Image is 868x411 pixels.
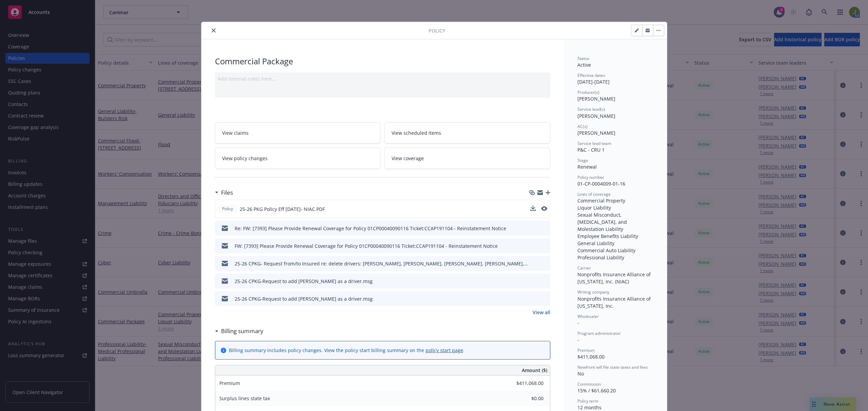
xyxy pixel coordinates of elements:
[577,211,653,233] div: Sexual Misconduct, [MEDICAL_DATA], and Molestation Liability
[221,327,263,336] h3: Billing summary
[577,72,653,85] div: [DATE] - [DATE]
[219,395,270,402] span: Surplus lines state tax
[392,129,441,136] span: View scheduled items
[577,364,648,370] span: Newfront will file state taxes and fees
[215,148,381,169] a: View policy changes
[531,260,536,267] button: download file
[577,296,652,309] span: Nonprofits Insurance Alliance of [US_STATE], Inc.
[577,398,598,404] span: Policy term
[577,72,605,78] span: Effective dates
[531,225,536,232] button: download file
[530,205,536,211] button: download file
[577,404,601,411] span: 12 months
[577,56,589,61] span: Status
[221,206,234,212] span: Policy
[531,295,536,302] button: download file
[235,295,373,302] div: 25-26 CPKG-Request to add [PERSON_NAME] as a driver.msg
[218,75,548,82] div: Add internal notes here...
[577,180,625,187] span: 01-CP-0004009-01-16
[235,260,528,267] div: 25-26 CPKG- Request from/to Insured re: delete drivers: [PERSON_NAME], [PERSON_NAME], [PERSON_NAM...
[541,205,547,213] button: preview file
[541,242,548,250] button: preview file
[577,330,621,336] span: Program administrator
[235,242,498,250] div: FW: [7393] Please Provide Renewal Coverage for Policy 01CP00040090116 Ticket:CCAP191104 - Reinsta...
[577,265,591,271] span: Carrier
[577,130,615,136] span: [PERSON_NAME]
[235,225,506,232] div: Re: FW: [7393] Please Provide Renewal Coverage for Policy 01CP00040090116 Ticket:CCAP191104 - Rei...
[577,370,584,377] span: No
[577,337,579,343] span: -
[577,381,601,387] span: Commission
[577,247,653,254] div: Commercial Auto Liability
[504,393,548,404] input: 0.00
[577,157,588,163] span: Stage
[577,240,653,247] div: General Liability
[384,148,550,169] a: View coverage
[577,164,597,170] span: Renewal
[235,278,373,285] div: 25-26 CPKG-Request to add [PERSON_NAME] as a driver.msg
[577,147,605,153] span: P&C - CRU 1
[577,347,595,353] span: Premium
[210,26,218,35] button: close
[384,122,550,144] a: View scheduled items
[577,89,599,95] span: Producer(s)
[577,140,611,146] span: Service lead team
[215,56,550,67] div: Commercial Package
[577,254,653,261] div: Professional Liability
[426,347,463,353] a: policy start page
[577,233,653,240] div: Employee Benefits Liability
[392,155,424,162] span: View coverage
[577,289,609,295] span: Writing company
[541,225,548,232] button: preview file
[577,113,615,119] span: [PERSON_NAME]
[541,260,548,267] button: preview file
[577,174,604,180] span: Policy number
[215,122,381,144] a: View claims
[429,27,445,34] span: Policy
[577,62,591,68] span: Active
[577,387,616,394] span: 15% / $61,660.20
[229,347,465,354] div: Billing summary includes policy changes. View the policy start billing summary on the .
[522,367,547,374] span: Amount ($)
[215,327,263,336] div: Billing summary
[577,353,605,360] span: $411,068.00
[577,106,605,112] span: Service lead(s)
[577,124,588,129] span: AC(s)
[577,191,611,197] span: Lines of coverage
[541,295,548,302] button: preview file
[222,155,268,162] span: View policy changes
[531,242,536,250] button: download file
[222,129,249,136] span: View claims
[577,271,652,285] span: Nonprofits Insurance Alliance of [US_STATE], Inc. (NIAC)
[577,313,599,319] span: Wholesaler
[541,278,548,285] button: preview file
[577,197,653,204] div: Commercial Property
[504,378,548,388] input: 0.00
[577,320,579,326] span: -
[215,188,233,197] div: Files
[240,205,325,213] span: 25-26 PKG Policy Eff [DATE]- NIAC.PDF
[221,188,233,197] h3: Files
[530,205,536,213] button: download file
[577,204,653,211] div: Liquor Liability
[577,95,615,102] span: [PERSON_NAME]
[533,309,550,316] a: View all
[531,278,536,285] button: download file
[541,206,547,211] button: preview file
[219,380,240,386] span: Premium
